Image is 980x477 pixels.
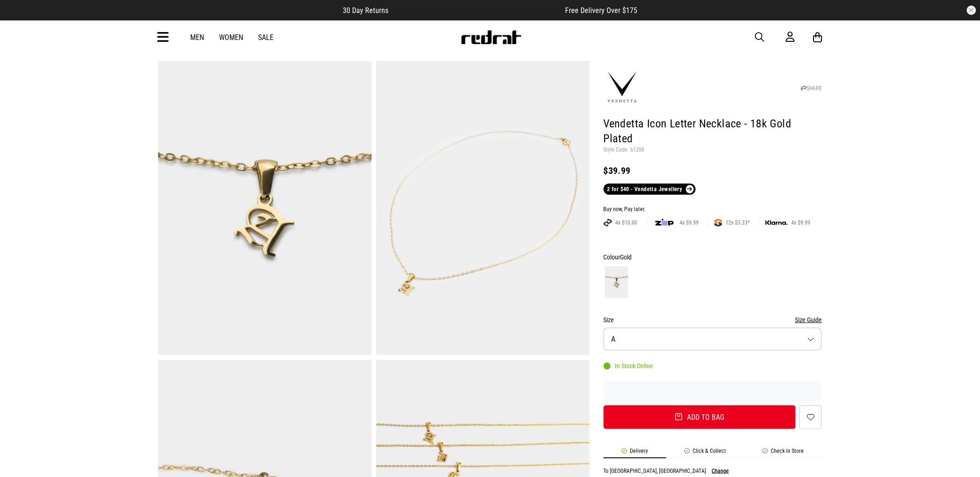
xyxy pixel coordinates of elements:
a: SHARE [801,85,822,92]
li: Click & Collect [667,448,745,458]
img: Vendetta Icon Letter Necklace - 18k Gold Plated in Gold [376,61,590,355]
button: Add to bag [604,405,796,429]
img: Gold [605,266,628,298]
li: Delivery [604,448,667,458]
span: Gold [620,253,632,261]
img: Vendetta Icon Letter Necklace - 18k Gold Plated in Gold [158,61,372,355]
iframe: Customer reviews powered by Trustpilot [604,387,822,396]
button: Change [712,468,729,474]
img: SPLITPAY [714,219,722,226]
button: Size Guide [795,314,822,325]
span: 4x $9.99 [676,219,703,226]
h1: Vendetta Icon Letter Necklace - 18k Gold Plated [604,117,822,146]
a: Women [220,33,244,42]
img: KLARNA [766,220,788,225]
img: Redrat logo [460,30,522,44]
img: AFTERPAY [604,219,612,226]
img: zip [655,218,674,227]
span: 4x $9.99 [788,219,814,226]
div: $39.99 [604,165,822,176]
a: Sale [259,33,274,42]
p: Style Code: 61208 [604,146,822,154]
span: 30 Day Returns [343,6,389,15]
span: 12x $3.33* [722,219,754,226]
p: To [GEOGRAPHIC_DATA], [GEOGRAPHIC_DATA] [604,468,707,474]
div: Colour [604,252,822,263]
div: Size [604,314,822,325]
span: Free Delivery Over $175 [566,6,638,15]
button: A [604,328,822,351]
li: Check in Store [745,448,822,458]
button: Open LiveChat chat widget [7,4,35,32]
div: In Stock Online [604,362,653,370]
div: Buy now, Pay later. [604,206,822,213]
span: A [612,335,616,344]
img: Vendetta [604,69,641,106]
span: 4x $10.00 [612,219,641,226]
a: Men [191,33,205,42]
a: 2 for $40 - Vendetta Jewellery [604,184,696,195]
iframe: Customer reviews powered by Trustpilot [407,6,547,15]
